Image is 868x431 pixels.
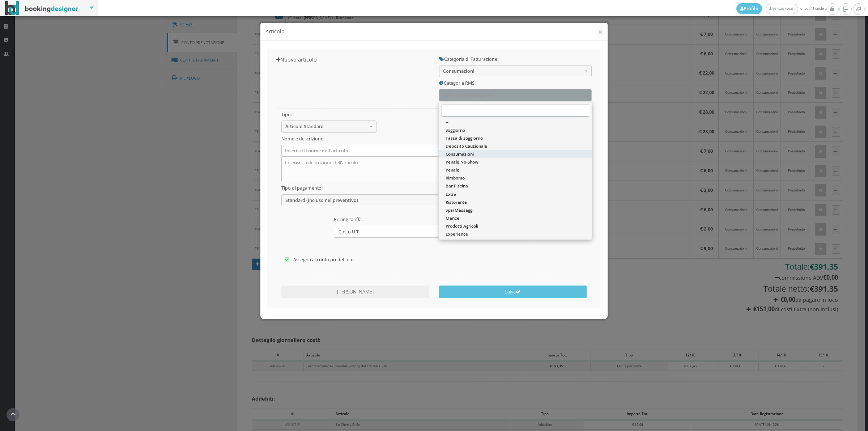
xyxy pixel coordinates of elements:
h5: Categoria RMS: [439,80,592,86]
label: Assegna al conto predefinito [285,255,584,264]
span: Standard (incluso nel preventivo) [285,198,447,203]
h4: Nuovo articolo [276,56,429,63]
h5: Categoria di Fatturazione: [439,56,592,62]
h5: Tipo di pagamento: [281,185,456,191]
span: Tassa di soggiorno [446,135,483,141]
button: Articolo Standard [281,121,377,132]
span: Consumazioni [443,68,583,74]
span: Bar Piscina [446,183,468,189]
span: Deposito Cauzionale [446,143,487,149]
span: Spa/Massaggi [446,207,473,213]
button: Consumazioni [439,65,592,77]
button: Seleziona la categoria [439,89,592,101]
span: Mance [446,215,459,221]
span: lunedì, 13 ottobre [736,3,826,14]
h5: Nome e descrizione: [281,136,587,141]
span: -- [446,119,448,125]
span: Penale No-Show [446,159,478,165]
button: Salva [439,286,587,298]
span: Extra [446,191,456,197]
button: Standard (incluso nel preventivo) [281,194,456,206]
span: Ristorante [446,199,467,205]
h5: Tipo: [281,112,377,117]
select: Seleziona il tipo di pricing [334,226,455,238]
span: Rimborso [446,175,465,181]
span: Soggiorno [446,127,465,133]
span: Consumazioni [446,151,474,157]
span: Articolo Standard [285,124,368,129]
span: Prodotti Agricoli [446,223,478,229]
a: [PERSON_NAME] [766,4,798,14]
h4: Articolo [265,28,603,35]
input: Inserisci il nome dell'articolo [281,145,587,157]
h5: Pricing tariffa: [334,217,455,222]
span: Experience [446,231,468,237]
button: [PERSON_NAME] [281,286,429,298]
button: × [598,27,603,36]
a: Profilo [736,3,762,14]
img: BookingDesigner.com [5,1,78,15]
span: Seleziona la categoria [443,92,583,98]
span: Penale [446,167,459,173]
input: Search [442,105,589,117]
